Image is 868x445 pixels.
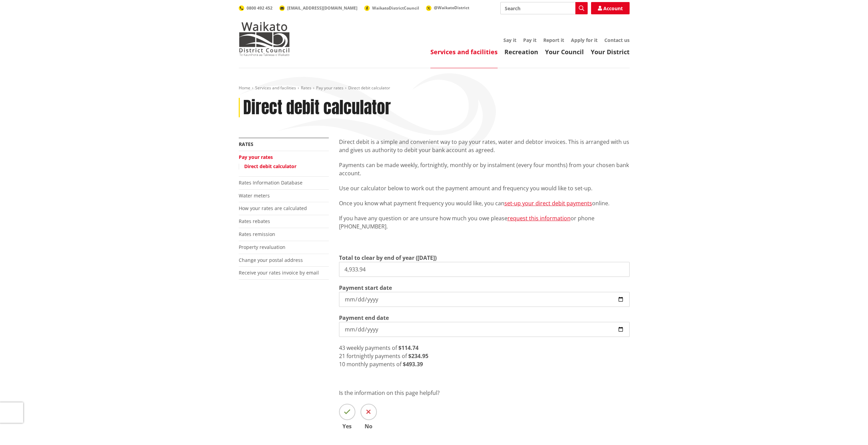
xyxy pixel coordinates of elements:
[339,161,630,177] p: Payments can be made weekly, fortnightly, monthly or by instalment (every four months) from your ...
[239,257,303,263] a: Change your postal address
[372,5,419,11] span: WaikatoDistrictCouncil
[545,48,584,56] a: Your Council
[434,5,469,11] span: @WaikatoDistrict
[503,37,516,43] a: Say it
[239,218,270,224] a: Rates rebates
[239,231,275,237] a: Rates remission
[239,85,250,91] a: Home
[239,85,630,91] nav: breadcrumb
[239,269,319,276] a: Receive your rates invoice by email
[239,205,307,211] a: How your rates are calculated
[604,37,630,43] a: Contact us
[339,389,630,397] p: Is the information on this page helpful?
[244,163,296,169] a: Direct debit calculator
[239,244,285,250] a: Property revaluation
[287,5,357,11] span: [EMAIL_ADDRESS][DOMAIN_NAME]
[339,352,345,360] span: 21
[398,344,418,352] strong: $114.74
[500,2,588,14] input: Search input
[339,314,389,322] label: Payment end date
[430,48,498,56] a: Services and facilities
[348,85,390,91] span: Direct debit calculator
[591,48,630,56] a: Your District
[239,179,303,186] a: Rates Information Database
[339,424,355,429] span: Yes
[403,360,423,368] strong: $493.39
[339,284,392,292] label: Payment start date
[507,214,571,222] a: request this information
[361,424,377,429] span: No
[339,344,345,352] span: 43
[279,5,357,11] a: [EMAIL_ADDRESS][DOMAIN_NAME]
[239,141,253,147] a: Rates
[247,5,273,11] span: 0800 492 452
[339,254,437,262] label: Total to clear by end of year ([DATE])
[339,360,345,368] span: 10
[239,5,273,11] a: 0800 492 452
[837,416,861,441] iframe: Messenger Launcher
[239,192,270,199] a: Water meters
[316,85,343,91] a: Pay your rates
[339,214,630,231] p: If you have any question or are unsure how much you owe please or phone [PHONE_NUMBER].
[504,48,538,56] a: Recreation
[364,5,419,11] a: WaikatoDistrictCouncil
[523,37,536,43] a: Pay it
[571,37,598,43] a: Apply for it
[543,37,564,43] a: Report it
[239,154,273,160] a: Pay your rates
[347,360,401,368] span: monthly payments of
[504,199,592,207] a: set-up your direct debit payments
[339,199,630,207] p: Once you know what payment frequency you would like, you can online.
[243,98,391,118] h1: Direct debit calculator
[408,352,428,360] strong: $234.95
[347,352,407,360] span: fortnightly payments of
[347,344,397,352] span: weekly payments of
[301,85,311,91] a: Rates
[255,85,296,91] a: Services and facilities
[339,138,630,154] p: Direct debit is a simple and convenient way to pay your rates, water and debtor invoices. This is...
[339,184,630,192] p: Use our calculator below to work out the payment amount and frequency you would like to set-up.
[591,2,630,14] a: Account
[239,22,290,56] img: Waikato District Council - Te Kaunihera aa Takiwaa o Waikato
[426,5,469,11] a: @WaikatoDistrict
